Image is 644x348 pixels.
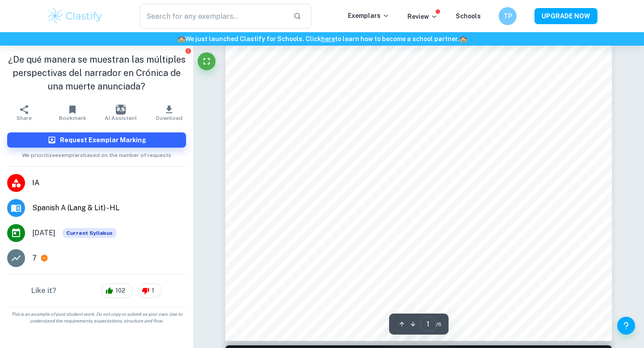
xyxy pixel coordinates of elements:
button: Help and Feedback [617,317,635,335]
span: AI Assistant [105,115,137,121]
p: 7 [32,253,37,263]
span: We prioritize exemplars based on the number of requests [22,148,171,159]
button: Request Exemplar Marking [7,132,186,148]
span: 🏫 [178,35,185,42]
span: Bookmark [59,115,86,121]
span: 🏫 [459,35,467,42]
span: IA [32,178,186,188]
p: Review [407,12,438,21]
span: Share [17,115,32,121]
h6: Request Exemplar Marking [60,135,146,145]
p: Exemplars [348,11,390,21]
img: Clastify logo [47,7,103,25]
button: Report issue [185,47,191,54]
button: Bookmark [48,100,97,125]
span: Download [156,115,182,121]
div: 102 [101,284,133,298]
button: Fullscreen [198,52,216,70]
span: Spanish A (Lang & Lit) - HL [32,203,186,213]
h6: TP [503,11,513,21]
a: here [321,35,335,42]
span: Current Syllabus [63,228,116,238]
button: TP [499,7,517,25]
span: 102 [110,286,130,295]
h6: Like it? [31,285,56,296]
div: This exemplar is based on the current syllabus. Feel free to refer to it for inspiration/ideas wh... [63,228,116,238]
button: Download [145,100,193,125]
button: UPGRADE NOW [534,8,597,24]
a: Schools [456,13,481,20]
span: [DATE] [32,228,55,238]
div: 1 [137,284,162,298]
span: 1 [147,286,159,295]
h1: ¿De qué manera se muestran las múltiples perspectivas del narrador en Crónica de una muerte anunc... [7,53,186,93]
span: / 6 [436,320,441,328]
span: This is an example of past student work. Do not copy or submit as your own. Use to understand the... [4,311,190,324]
img: AI Assistant [116,105,126,115]
button: AI Assistant [97,100,145,125]
h6: We just launched Clastify for Schools. Click to learn how to become a school partner. [2,34,642,44]
input: Search for any exemplars... [140,4,286,29]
